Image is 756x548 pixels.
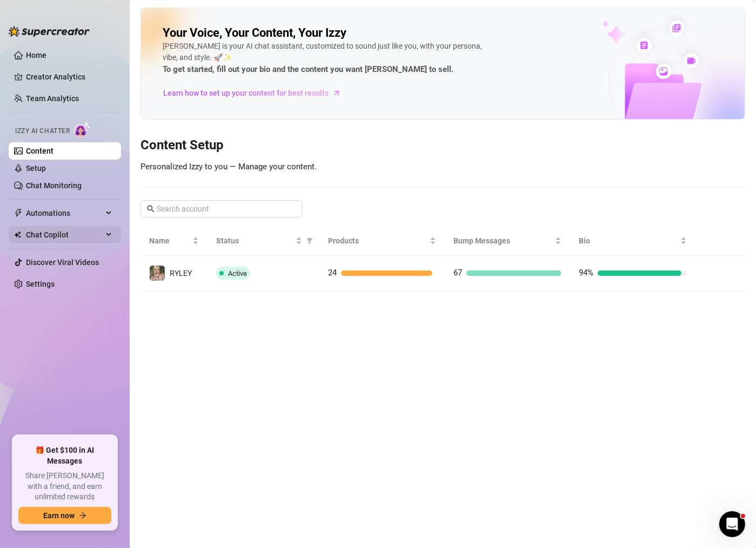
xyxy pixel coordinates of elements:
span: Learn how to set up your content for best results [163,87,329,99]
a: Settings [26,280,55,288]
a: Chat Monitoring [26,181,82,190]
a: Home [26,51,46,60]
h3: Content Setup [141,137,745,154]
span: RYLEY [170,269,192,278]
span: Active [228,269,247,278]
span: Bump Messages [453,235,553,247]
span: 24 [328,268,337,278]
img: Chat Copilot [14,231,21,239]
th: Products [319,226,445,256]
span: Bio [579,235,678,247]
span: filter [306,237,313,244]
span: Izzy AI Chatter [15,126,70,136]
img: AI Chatter [74,122,91,137]
span: Share [PERSON_NAME] with a friend, and earn unlimited rewards [18,471,111,503]
span: arrow-right [79,512,86,519]
th: Status [208,226,319,256]
img: logo-BBDzfeDw.svg [9,26,90,37]
span: arrow-right [331,88,342,98]
span: Automations [26,204,103,222]
span: Name [149,235,190,247]
span: Earn now [43,511,75,520]
a: Content [26,147,53,155]
span: Personalized Izzy to you — Manage your content. [141,162,317,171]
img: RYLEY [150,266,165,281]
th: Bump Messages [445,226,570,256]
a: Creator Analytics [26,68,112,85]
a: Discover Viral Videos [26,258,99,267]
span: thunderbolt [14,209,23,217]
span: Products [328,235,427,247]
span: 🎁 Get $100 in AI Messages [18,445,111,466]
a: Setup [26,164,46,173]
h2: Your Voice, Your Content, Your Izzy [163,25,346,41]
span: Chat Copilot [26,226,103,243]
span: search [147,205,155,213]
img: ai-chatter-content-library-cLFOSyPT.png [577,9,745,119]
th: Bio [570,226,695,256]
input: Search account [157,203,287,215]
span: filter [304,233,315,249]
span: 67 [453,268,462,278]
iframe: Intercom live chat [719,511,745,537]
a: Team Analytics [26,94,79,103]
a: Learn how to set up your content for best results [163,84,349,102]
button: Earn nowarrow-right [18,507,111,524]
span: 94% [579,268,593,278]
div: [PERSON_NAME] is your AI chat assistant, customized to sound just like you, with your persona, vi... [163,41,487,76]
th: Name [141,226,208,256]
span: Status [216,235,293,247]
strong: To get started, fill out your bio and the content you want [PERSON_NAME] to sell. [163,64,453,74]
